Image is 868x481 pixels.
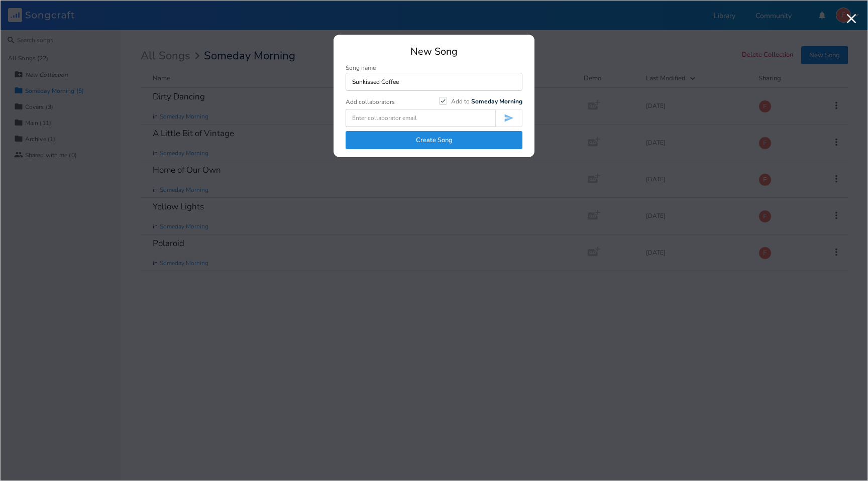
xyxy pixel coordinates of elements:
button: Invite [495,109,522,127]
div: New Song [346,47,522,57]
b: Someday Morning [471,97,522,105]
input: Enter collaborator email [346,109,495,127]
span: Add to [451,97,522,105]
div: Add collaborators [346,99,395,105]
input: Enter song name [346,73,522,91]
div: Song name [346,65,522,71]
button: Create Song [346,131,522,149]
